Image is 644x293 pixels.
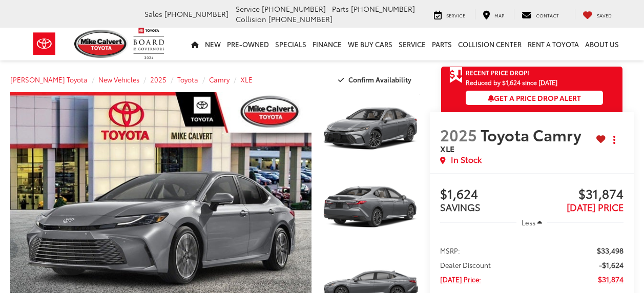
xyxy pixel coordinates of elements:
span: Contact [536,12,559,18]
span: Get a Price Drop Alert [488,93,581,103]
img: 2025 Toyota Camry XLE [322,91,421,165]
span: [PHONE_NUMBER] [351,4,415,14]
span: $31,874 [598,274,624,284]
a: 2025 [150,75,167,84]
img: Toyota [25,27,64,60]
span: MSRP: [440,245,460,256]
a: Collision Center [455,28,525,60]
a: Expand Photo 2 [323,171,420,243]
span: $1,624 [440,187,532,202]
a: My Saved Vehicles [575,9,619,19]
a: Service [426,9,473,19]
a: Get Price Drop Alert Recent Price Drop! [441,67,622,79]
span: [PHONE_NUMBER] [268,14,333,24]
a: Toyota [177,75,198,84]
span: XLE [440,142,454,154]
img: Mike Calvert Toyota [74,30,129,58]
a: WE BUY CARS [345,28,396,60]
span: 2025 [440,123,477,145]
span: Collision [236,14,266,24]
span: Parts [332,4,349,14]
a: Camry [209,75,230,84]
span: SAVINGS [440,200,481,214]
span: $31,874 [532,187,624,202]
span: Get Price Drop Alert [449,67,463,84]
span: [DATE] PRICE [567,200,624,214]
span: [DATE] Price: [440,274,481,284]
span: Confirm Availability [348,75,411,84]
a: XLE [240,75,253,84]
span: Dealer Discount [440,260,491,270]
span: $33,498 [597,245,624,256]
span: [PHONE_NUMBER] [262,4,326,14]
span: In Stock [451,154,482,165]
a: Rent a Toyota [525,28,582,60]
span: Service [446,12,465,18]
a: Specials [272,28,309,60]
button: Less [516,213,547,232]
span: Less [522,218,535,227]
a: Contact [514,9,567,19]
span: Reduced by $1,624 since [DATE] [466,79,603,86]
span: dropdown dots [613,136,615,144]
a: Parts [429,28,455,60]
a: Home [188,28,202,60]
a: New [202,28,224,60]
a: Service [396,28,429,60]
span: Recent Price Drop! [466,68,529,77]
a: About Us [582,28,622,60]
span: Saved [597,12,612,18]
a: Map [475,9,512,19]
a: Pre-Owned [224,28,272,60]
span: Sales [144,9,162,19]
button: Actions [606,131,624,149]
a: [PERSON_NAME] Toyota [10,75,88,84]
a: Expand Photo 1 [323,92,420,165]
button: Confirm Availability [333,71,420,89]
span: Service [236,4,260,14]
img: 2025 Toyota Camry XLE [322,170,421,244]
a: Finance [309,28,345,60]
span: Map [494,12,504,18]
span: Toyota Camry [481,123,585,145]
a: New Vehicles [98,75,139,84]
span: [PHONE_NUMBER] [164,9,228,19]
span: -$1,624 [599,260,624,270]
